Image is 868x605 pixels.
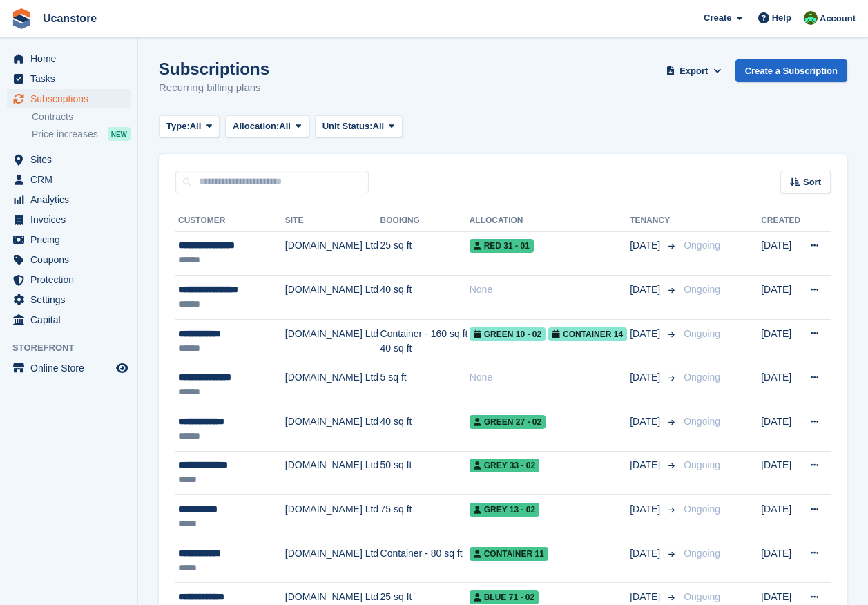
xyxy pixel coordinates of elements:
[803,175,821,189] span: Sort
[761,231,801,276] td: [DATE]
[32,111,131,124] a: Contracts
[630,590,663,604] span: [DATE]
[30,210,113,229] span: Invoices
[470,415,546,429] span: Green 27 - 02
[7,69,131,88] a: menu
[380,451,470,495] td: 50 sq ft
[12,341,137,355] span: Storefront
[772,11,791,25] span: Help
[30,310,113,329] span: Capital
[30,150,113,169] span: Sites
[630,282,663,297] span: [DATE]
[30,230,113,249] span: Pricing
[380,231,470,276] td: 25 sq ft
[279,119,291,133] span: All
[761,276,801,320] td: [DATE]
[114,360,131,376] a: Preview store
[470,459,539,472] span: Grey 33 - 02
[30,170,113,189] span: CRM
[30,69,113,88] span: Tasks
[37,7,102,30] a: Ucanstore
[804,11,818,25] img: Leanne Tythcott
[159,115,220,138] button: Type: All
[470,547,548,561] span: Container 11
[159,59,269,78] h1: Subscriptions
[159,80,269,96] p: Recurring billing plans
[108,127,131,141] div: NEW
[30,250,113,269] span: Coupons
[684,548,720,559] span: Ongoing
[664,59,724,82] button: Export
[7,89,131,108] a: menu
[470,327,546,341] span: Green 10 - 02
[380,495,470,539] td: 75 sq ft
[285,319,380,363] td: [DOMAIN_NAME] Ltd
[7,49,131,68] a: menu
[630,546,663,561] span: [DATE]
[7,310,131,329] a: menu
[820,12,856,26] span: Account
[761,210,801,232] th: Created
[761,539,801,583] td: [DATE]
[32,128,98,141] span: Price increases
[285,231,380,276] td: [DOMAIN_NAME] Ltd
[630,327,663,341] span: [DATE]
[380,210,470,232] th: Booking
[679,64,708,78] span: Export
[7,230,131,249] a: menu
[548,327,627,341] span: Container 14
[7,210,131,229] a: menu
[30,358,113,378] span: Online Store
[380,276,470,320] td: 40 sq ft
[7,290,131,309] a: menu
[7,190,131,209] a: menu
[470,503,539,517] span: Grey 13 - 02
[285,451,380,495] td: [DOMAIN_NAME] Ltd
[30,270,113,289] span: Protection
[285,210,380,232] th: Site
[735,59,847,82] a: Create a Subscription
[7,250,131,269] a: menu
[630,370,663,385] span: [DATE]
[761,407,801,452] td: [DATE]
[30,49,113,68] span: Home
[7,270,131,289] a: menu
[470,239,534,253] span: Red 31 - 01
[285,407,380,452] td: [DOMAIN_NAME] Ltd
[630,502,663,517] span: [DATE]
[373,119,385,133] span: All
[470,370,630,385] div: None
[630,458,663,472] span: [DATE]
[684,591,720,602] span: Ongoing
[630,414,663,429] span: [DATE]
[285,363,380,407] td: [DOMAIN_NAME] Ltd
[684,416,720,427] span: Ongoing
[190,119,202,133] span: All
[285,495,380,539] td: [DOMAIN_NAME] Ltd
[630,210,678,232] th: Tenancy
[322,119,373,133] span: Unit Status:
[470,210,630,232] th: Allocation
[630,238,663,253] span: [DATE]
[761,451,801,495] td: [DATE]
[7,358,131,378] a: menu
[380,407,470,452] td: 40 sq ft
[166,119,190,133] span: Type:
[761,319,801,363] td: [DATE]
[704,11,731,25] span: Create
[380,363,470,407] td: 5 sq ft
[233,119,279,133] span: Allocation:
[285,539,380,583] td: [DOMAIN_NAME] Ltd
[761,495,801,539] td: [DATE]
[175,210,285,232] th: Customer
[684,284,720,295] span: Ongoing
[30,89,113,108] span: Subscriptions
[285,276,380,320] td: [DOMAIN_NAME] Ltd
[684,328,720,339] span: Ongoing
[7,150,131,169] a: menu
[225,115,309,138] button: Allocation: All
[684,240,720,251] span: Ongoing
[30,190,113,209] span: Analytics
[30,290,113,309] span: Settings
[32,126,131,142] a: Price increases NEW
